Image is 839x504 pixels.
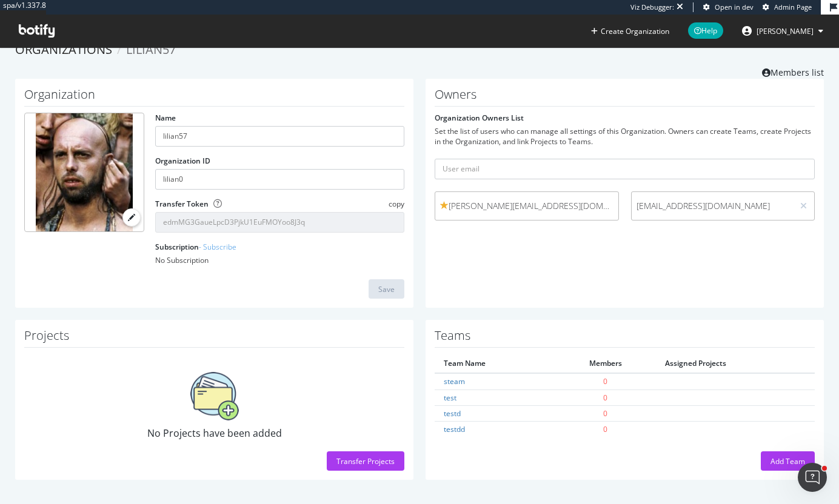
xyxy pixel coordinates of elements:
[155,169,404,190] input: Organization ID
[798,463,827,492] iframe: Intercom live chat
[435,126,815,147] div: Set the list of users who can manage all settings of this Organization. Owners can create Teams, ...
[656,354,815,373] th: Assigned Projects
[435,88,815,107] h1: Owners
[444,408,461,419] a: testd
[435,159,815,179] input: User email
[770,456,805,466] div: Add Team
[435,329,815,348] h1: Teams
[336,456,395,466] div: Transfer Projects
[190,372,239,420] img: No Projects have been added
[147,426,282,440] span: No Projects have been added
[155,199,209,209] label: Transfer Token
[762,64,824,79] a: Members list
[555,405,657,421] td: 0
[15,41,112,58] a: Organizations
[555,390,657,405] td: 0
[155,242,236,252] label: Subscription
[444,393,456,403] a: test
[155,126,404,147] input: name
[774,2,812,12] span: Admin Page
[761,456,815,466] a: Add Team
[555,421,657,437] td: 0
[126,41,176,58] span: lilian57
[327,456,404,466] a: Transfer Projects
[155,156,210,166] label: Organization ID
[637,200,789,212] span: [EMAIL_ADDRESS][DOMAIN_NAME]
[757,26,814,36] span: Lilian Sparer
[435,354,555,373] th: Team Name
[24,329,404,348] h1: Projects
[630,2,674,12] div: Viz Debugger:
[555,373,657,390] td: 0
[763,2,812,12] a: Admin Page
[327,451,404,471] button: Transfer Projects
[155,113,176,123] label: Name
[688,22,723,39] span: Help
[444,376,465,386] a: steam
[24,88,404,107] h1: Organization
[761,451,815,471] button: Add Team
[732,21,833,41] button: [PERSON_NAME]
[555,354,657,373] th: Members
[389,199,404,209] span: copy
[378,284,395,294] div: Save
[703,2,754,12] a: Open in dev
[444,424,465,434] a: testdd
[369,279,404,299] button: Save
[199,242,236,252] a: - Subscribe
[590,25,670,37] button: Create Organization
[440,200,613,212] span: [PERSON_NAME][EMAIL_ADDRESS][DOMAIN_NAME]
[435,113,524,123] label: Organization Owners List
[15,41,824,59] ol: breadcrumbs
[155,255,404,265] div: No Subscription
[715,2,754,12] span: Open in dev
